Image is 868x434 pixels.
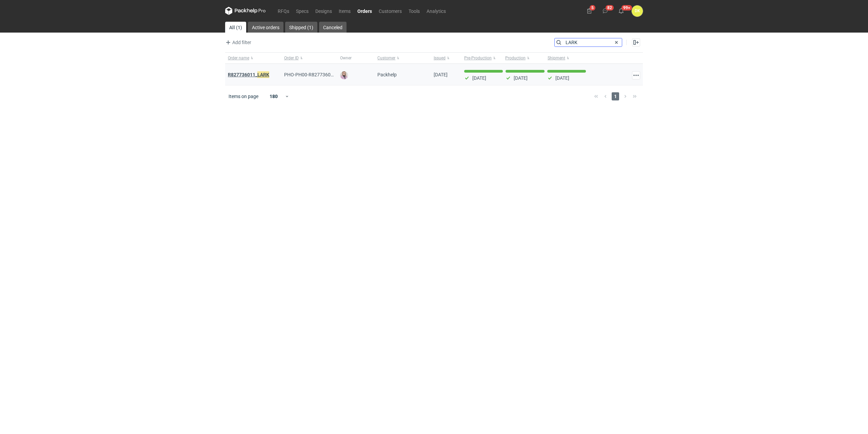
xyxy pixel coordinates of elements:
span: Pre-Production [464,55,492,61]
button: Order ID [281,53,338,63]
span: 02/07/2025 [434,72,448,77]
img: Klaudia Wiśniewska [340,71,348,79]
p: [DATE] [514,75,528,81]
a: Customers [375,7,405,15]
button: 99+ [616,5,627,16]
a: Analytics [423,7,449,15]
button: 82 [600,5,611,16]
button: Order name [225,53,281,63]
span: 1 [612,92,619,100]
span: Owner [340,55,352,61]
span: Order name [228,55,249,61]
span: Order ID [284,55,299,61]
button: Pre-Production [461,53,504,63]
a: All (1) [225,22,246,33]
div: 180 [263,92,285,101]
a: R827736011_LARK [228,71,269,78]
a: Tools [405,7,423,15]
button: 5 [584,5,595,16]
a: Specs [293,7,312,15]
a: Shipped (1) [285,22,317,33]
button: Issued [431,53,461,63]
a: Canceled [319,22,347,33]
span: Add filter [224,38,251,46]
a: Orders [354,7,375,15]
span: PHO-PH00-R827736011_LARK [284,71,350,78]
div: Dominika Kaczyńska [632,5,643,17]
p: [DATE] [555,75,569,81]
span: Packhelp [377,72,397,77]
input: Search [555,38,622,46]
a: Items [335,7,354,15]
a: RFQs [274,7,293,15]
p: [DATE] [472,75,486,81]
em: LARK [257,71,269,78]
svg: Packhelp Pro [225,7,266,15]
button: Customer [375,53,431,63]
span: Issued [434,55,446,61]
span: Customer [377,55,395,61]
button: DK [632,5,643,17]
a: Designs [312,7,335,15]
a: Active orders [248,22,283,33]
button: Production [504,53,546,63]
span: Items on page [229,93,258,100]
button: Actions [632,71,640,79]
span: Shipment [548,55,565,61]
span: Production [505,55,526,61]
button: Shipment [546,53,589,63]
button: Add filter [224,38,252,46]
